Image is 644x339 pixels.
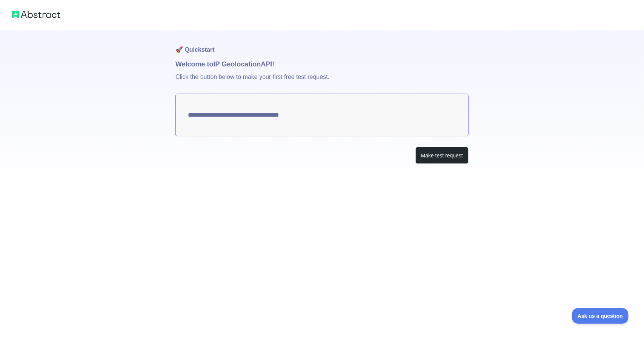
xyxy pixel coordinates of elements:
img: Abstract logo [12,9,60,20]
h1: Welcome to IP Geolocation API! [175,59,469,69]
iframe: Toggle Customer Support [572,308,629,324]
h1: 🚀 Quickstart [175,30,469,59]
button: Make test request [415,147,469,164]
p: Click the button below to make your first free test request. [175,69,469,94]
